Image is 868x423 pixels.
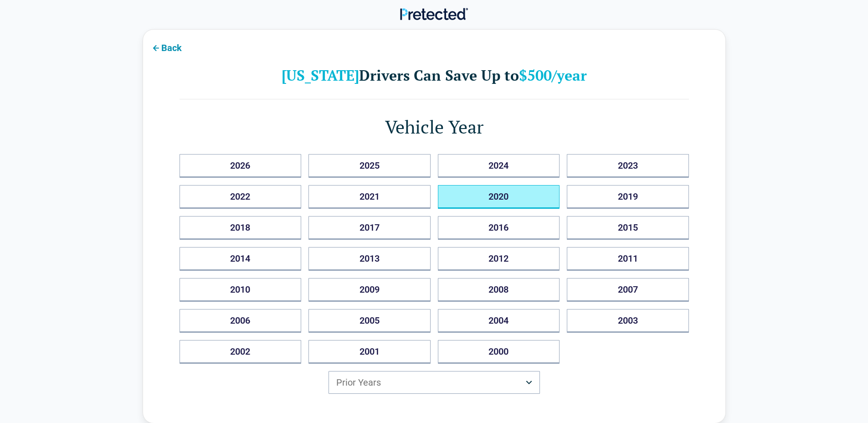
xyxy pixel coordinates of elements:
[438,216,560,240] button: 2016
[438,340,560,364] button: 2000
[519,66,587,85] b: $500/year
[308,185,431,209] button: 2021
[567,154,689,178] button: 2023
[438,185,560,209] button: 2020
[180,185,302,209] button: 2022
[567,309,689,333] button: 2003
[308,309,431,333] button: 2005
[567,216,689,240] button: 2015
[567,247,689,271] button: 2011
[438,309,560,333] button: 2004
[438,154,560,178] button: 2024
[143,37,189,57] button: Back
[567,185,689,209] button: 2019
[180,340,302,364] button: 2002
[438,247,560,271] button: 2012
[180,216,302,240] button: 2018
[180,154,302,178] button: 2026
[308,247,431,271] button: 2013
[308,278,431,302] button: 2009
[180,114,689,139] h1: Vehicle Year
[308,154,431,178] button: 2025
[308,340,431,364] button: 2001
[180,66,689,84] h2: Drivers Can Save Up to
[329,371,540,394] button: Prior Years
[282,66,359,85] b: [US_STATE]
[438,278,560,302] button: 2008
[180,309,302,333] button: 2006
[567,278,689,302] button: 2007
[180,247,302,271] button: 2014
[308,216,431,240] button: 2017
[180,278,302,302] button: 2010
